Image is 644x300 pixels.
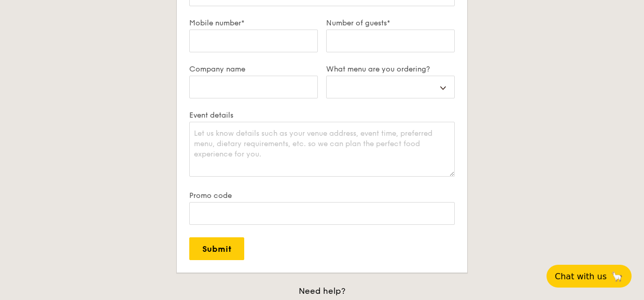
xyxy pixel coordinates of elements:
label: Number of guests* [326,19,455,27]
label: Mobile number* [189,19,318,27]
label: Company name [189,65,318,74]
label: What menu are you ordering? [326,65,455,74]
label: Promo code [189,191,455,200]
button: Chat with us🦙 [547,265,632,288]
textarea: Let us know details such as your venue address, event time, preferred menu, dietary requirements,... [189,122,455,177]
span: 🦙 [611,270,623,282]
label: Event details [189,111,455,120]
span: Chat with us [555,272,607,281]
input: Submit [189,237,244,260]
